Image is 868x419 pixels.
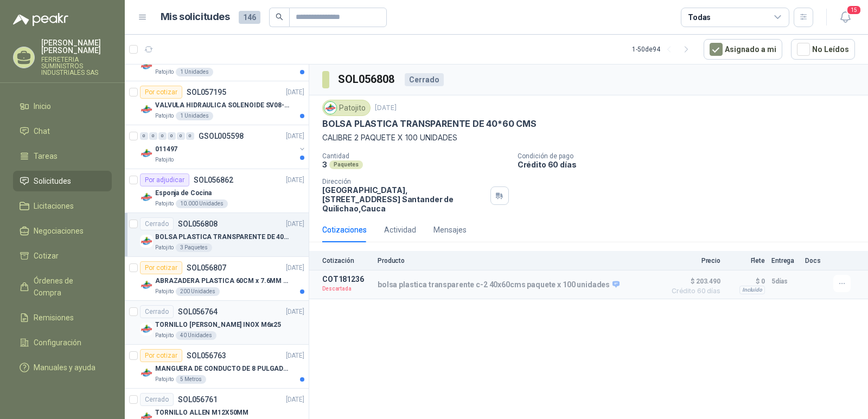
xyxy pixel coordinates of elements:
[34,337,81,349] span: Configuración
[176,112,213,120] div: 1 Unidades
[405,73,444,86] div: Cerrado
[286,175,304,185] p: [DATE]
[727,257,765,265] p: Flete
[286,87,304,98] p: [DATE]
[846,5,861,15] span: 15
[168,132,176,140] div: 0
[125,81,309,125] a: Por cotizarSOL057195[DATE] Company LogoVALVULA HIDRAULICA SOLENOIDE SV08-20 REF : SV08-3B-N-24DC-...
[34,250,59,262] span: Cotizar
[13,332,112,353] a: Configuración
[771,257,799,265] p: Entrega
[194,176,233,184] p: SOL056862
[13,270,112,303] a: Órdenes de Compra
[155,287,174,296] p: Patojito
[322,132,855,144] p: CALIBRE 2 PAQUETE X 100 UNIDADES
[155,68,174,76] p: Patojito
[286,219,304,229] p: [DATE]
[140,349,182,362] div: Por cotizar
[322,275,371,283] p: COT181236
[155,408,248,418] p: TORNILLO ALLEN M12X50MM
[322,160,327,169] p: 3
[158,132,167,140] div: 0
[791,39,855,60] button: No Leídos
[199,132,244,140] p: GSOL005598
[140,147,153,160] img: Company Logo
[13,121,112,141] a: Chat
[13,146,112,166] a: Tareas
[140,217,174,230] div: Cerrado
[34,200,74,212] span: Licitaciones
[324,102,336,114] img: Company Logo
[34,312,74,324] span: Remisiones
[13,307,112,328] a: Remisiones
[176,287,220,296] div: 200 Unidades
[384,224,416,236] div: Actividad
[155,232,290,242] p: BOLSA PLASTICA TRANSPARENTE DE 40*60 CMS
[518,152,864,160] p: Condición de pago
[140,279,153,292] img: Company Logo
[13,196,112,216] a: Licitaciones
[176,243,212,252] div: 3 Paquetes
[155,243,174,252] p: Patojito
[187,88,226,96] p: SOL057195
[187,264,226,272] p: SOL056807
[433,224,467,236] div: Mensajes
[632,41,695,58] div: 1 - 50 de 94
[13,96,112,117] a: Inicio
[178,396,218,403] p: SOL056761
[155,144,177,154] p: 011497
[177,132,185,140] div: 0
[187,352,226,359] p: SOL056763
[125,345,309,389] a: Por cotizarSOL056763[DATE] Company LogoMANGUERA DE CONDUCTO DE 8 PULGADAS DE ALAMBRE DE ACERO PUP...
[13,357,112,378] a: Manuales y ayuda
[34,175,71,187] span: Solicitudes
[125,169,309,213] a: Por adjudicarSOL056862[DATE] Company LogoEsponja de CocinaPatojito10.000 Unidades
[835,8,855,27] button: 15
[322,257,371,265] p: Cotización
[239,11,260,24] span: 146
[666,288,720,294] span: Crédito 60 días
[125,257,309,301] a: Por cotizarSOL056807[DATE] Company LogoABRAZADERA PLASTICA 60CM x 7.6MM ANCHAPatojito200 Unidades
[338,71,396,88] h3: SOL056808
[34,150,58,162] span: Tareas
[140,130,307,164] a: 0 0 0 0 0 0 GSOL005598[DATE] Company Logo011497Patojito
[771,275,799,288] p: 5 días
[140,305,174,318] div: Cerrado
[704,39,782,60] button: Asignado a mi
[155,331,174,340] p: Patojito
[178,220,218,228] p: SOL056808
[140,103,153,116] img: Company Logo
[322,152,509,160] p: Cantidad
[13,221,112,241] a: Negociaciones
[41,39,112,54] p: [PERSON_NAME] [PERSON_NAME]
[140,235,153,248] img: Company Logo
[666,257,720,265] p: Precio
[155,156,174,164] p: Patojito
[286,307,304,317] p: [DATE]
[286,351,304,361] p: [DATE]
[666,275,720,288] span: $ 203.490
[140,86,182,99] div: Por cotizar
[140,173,189,186] div: Por adjudicar
[140,191,153,204] img: Company Logo
[34,275,101,299] span: Órdenes de Compra
[375,103,397,113] p: [DATE]
[140,261,182,274] div: Por cotizar
[149,132,157,140] div: 0
[176,331,216,340] div: 40 Unidades
[322,224,367,236] div: Cotizaciones
[378,257,660,265] p: Producto
[688,11,711,23] div: Todas
[140,366,153,379] img: Company Logo
[125,301,309,345] a: CerradoSOL056764[DATE] Company LogoTORNILLO [PERSON_NAME] INOX M6x25Patojito40 Unidades
[155,364,290,374] p: MANGUERA DE CONDUCTO DE 8 PULGADAS DE ALAMBRE DE ACERO PU
[322,118,537,130] p: BOLSA PLASTICA TRANSPARENTE DE 40*60 CMS
[34,125,50,137] span: Chat
[322,178,486,185] p: Dirección
[739,286,765,294] div: Incluido
[13,246,112,266] a: Cotizar
[378,280,620,290] p: bolsa plastica transparente c-2 40x60cms paquete x 100 unidades
[286,263,304,273] p: [DATE]
[286,131,304,141] p: [DATE]
[322,100,371,116] div: Patojito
